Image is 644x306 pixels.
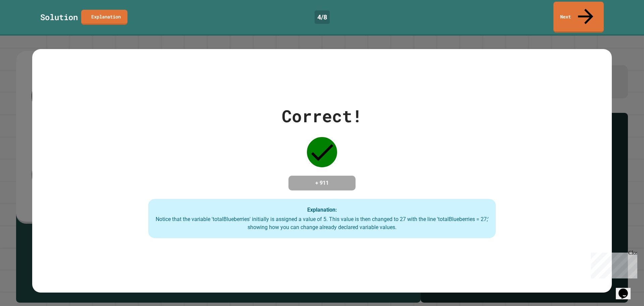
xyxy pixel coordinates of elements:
[81,10,127,25] a: Explanation
[616,279,637,299] iframe: chat widget
[282,103,362,129] div: Correct!
[588,250,637,278] iframe: chat widget
[295,179,349,187] h4: + 911
[40,11,78,23] div: Solution
[307,206,337,213] strong: Explanation:
[155,215,489,231] div: Notice that the variable 'totalBlueberries' initially is assigned a value of 5. This value is the...
[553,2,604,33] a: Next
[3,3,46,43] div: Chat with us now!Close
[315,10,330,24] div: 4 / 8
